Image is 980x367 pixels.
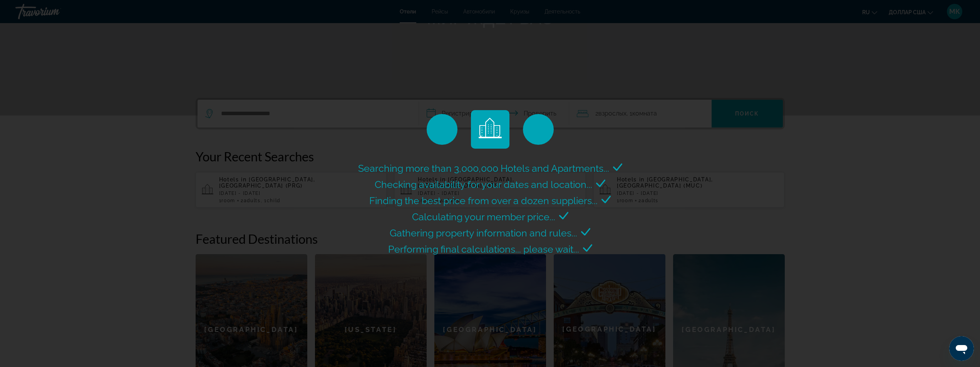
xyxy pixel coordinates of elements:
[949,336,974,361] iframe: Кнопка запуска окна обмена сообщениями
[369,195,598,206] span: Finding the best price from over a dozen suppliers...
[388,243,579,255] span: Performing final calculations... please wait...
[390,227,577,239] span: Gathering property information and rules...
[358,163,609,174] span: Searching more than 3,000,000 Hotels and Apartments...
[375,179,592,190] span: Checking availability for your dates and location...
[412,211,555,223] span: Calculating your member price...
